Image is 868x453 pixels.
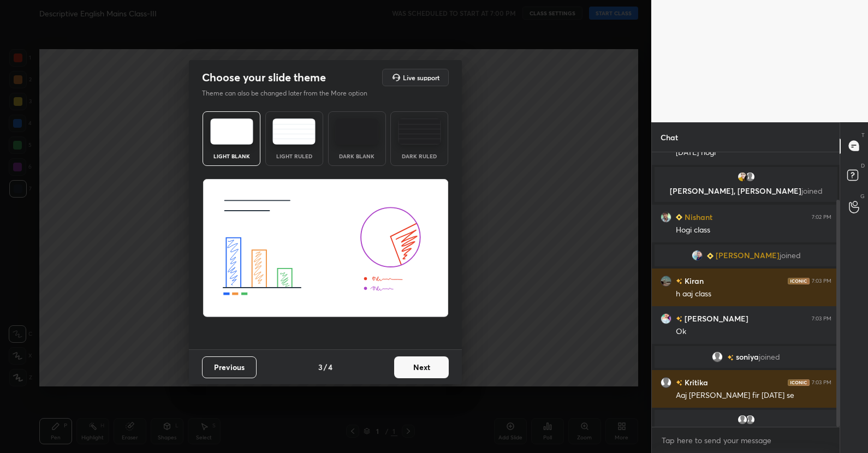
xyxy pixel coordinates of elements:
div: 7:03 PM [812,379,831,385]
h6: Kritika [682,377,708,388]
img: darkTheme.f0cc69e5.svg [335,118,378,145]
div: Light Blank [210,153,253,159]
p: T [861,131,865,139]
img: no-rating-badge.077c3623.svg [676,278,682,284]
div: 7:03 PM [812,315,831,321]
img: lightThemeBanner.fbc32fad.svg [203,179,449,318]
h6: [PERSON_NAME] [682,313,748,324]
div: 7:03 PM [812,277,831,284]
div: 7:02 PM [812,213,831,220]
h2: Choose your slide theme [202,70,326,85]
img: no-rating-badge.077c3623.svg [727,354,734,360]
img: lightTheme.e5ed3b09.svg [210,118,253,145]
span: joined [759,353,780,361]
img: a831f187697c49f0b938a805869e308d.jpg [661,313,671,324]
img: dd28b829da79438aae299bb564bd8936.jpg [661,211,671,222]
button: Next [394,356,449,378]
img: f7219477094b41a789979917efb6c4d7.jpg [691,250,702,261]
img: no-rating-badge.077c3623.svg [676,316,682,322]
img: default.png [661,377,671,388]
img: iconic-dark.1390631f.png [788,277,810,284]
img: c11d12f06361464ba8a5f1446f12c80d.jpg [736,171,747,182]
span: joined [801,186,822,196]
span: [PERSON_NAME] [715,251,779,260]
div: h aaj class [676,289,831,300]
div: Hogi class [676,225,831,236]
p: [PERSON_NAME], [PERSON_NAME] [661,187,831,195]
span: joined [779,251,800,260]
h4: 4 [328,361,332,373]
div: Dark Blank [335,153,379,159]
div: Class h ki ni aj kl [PERSON_NAME] the ki ab [DATE] hogi [676,138,831,158]
img: lightRuledTheme.5fabf969.svg [272,118,316,145]
div: Aaj [PERSON_NAME] fir [DATE] se [676,390,831,401]
img: iconic-dark.1390631f.png [788,379,810,385]
div: grid [652,152,840,427]
img: default.png [744,414,755,425]
p: Theme can also be changed later from the More option [202,88,379,98]
div: Light Ruled [272,153,316,159]
p: G [860,192,865,200]
h5: Live support [403,74,439,81]
img: 41f05ac9065943528c9a6f9fe19d5604.jpg [661,275,671,286]
img: Learner_Badge_beginner_1_8b307cf2a0.svg [676,214,682,220]
h4: 3 [318,361,323,373]
img: default.png [736,414,747,425]
p: Chat [652,123,687,152]
h4: / [324,361,327,373]
img: default.png [744,171,755,182]
img: Learner_Badge_beginner_1_8b307cf2a0.svg [706,252,713,259]
h6: Kiran [682,275,704,287]
div: Dark Ruled [397,153,441,159]
img: darkRuledTheme.de295e13.svg [398,118,441,145]
button: Previous [202,356,257,378]
div: Ok [676,326,831,337]
span: soniya [736,353,759,361]
img: default.png [712,351,723,362]
h6: Nishant [682,211,712,223]
img: no-rating-badge.077c3623.svg [676,380,682,386]
p: D [861,162,865,170]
